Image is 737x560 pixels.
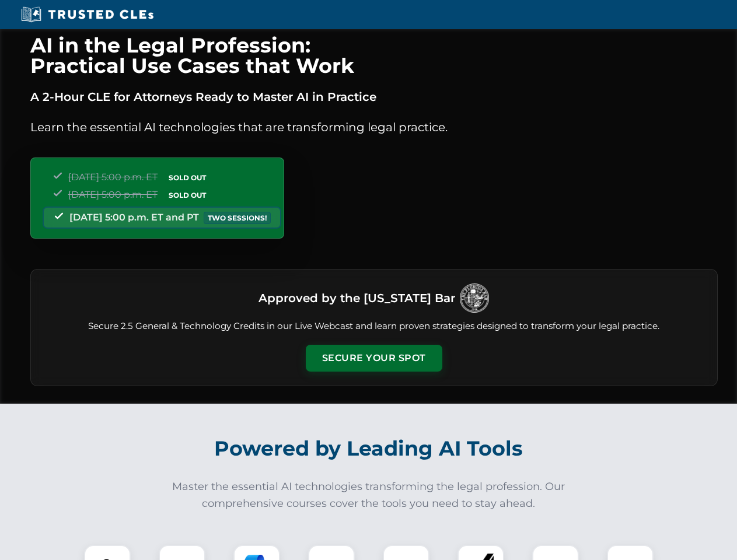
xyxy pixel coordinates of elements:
p: Master the essential AI technologies transforming the legal profession. Our comprehensive courses... [165,478,573,512]
span: [DATE] 5:00 p.m. ET [68,171,158,183]
h2: Powered by Leading AI Tools [46,428,692,469]
h3: Approved by the [US_STATE] Bar [259,288,455,309]
p: Secure 2.5 General & Technology Credits in our Live Webcast and learn proven strategies designed ... [45,320,703,333]
p: Learn the essential AI technologies that are transforming legal practice. [30,118,718,136]
button: Secure Your Spot [306,345,442,372]
h1: AI in the Legal Profession: Practical Use Cases that Work [30,35,718,76]
span: [DATE] 5:00 p.m. ET [68,189,158,200]
p: A 2-Hour CLE for Attorneys Ready to Master AI in Practice [30,87,718,106]
img: Logo [460,283,489,313]
span: SOLD OUT [165,189,210,201]
img: Trusted CLEs [18,6,157,23]
span: SOLD OUT [165,171,210,184]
